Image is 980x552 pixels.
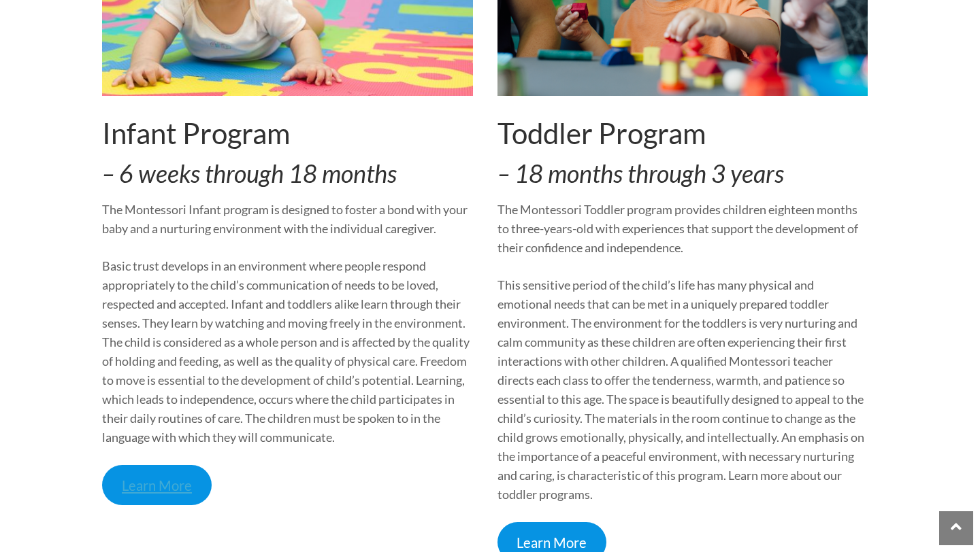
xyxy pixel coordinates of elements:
h2: Infant Program [102,116,473,150]
p: Basic trust develops in an environment where people respond appropriately to the child’s communic... [102,256,473,447]
em: – 6 weeks through 18 months [102,158,397,188]
h2: Toddler Program [497,116,868,150]
p: The Montessori Infant program is designed to foster a bond with your baby and a nurturing environ... [102,200,473,238]
em: – 18 months through 3 years [497,158,784,188]
a: Learn More [102,465,212,505]
p: This sensitive period of the child’s life has many physical and emotional needs that can be met i... [497,275,868,504]
p: The Montessori Toddler program provides children eighteen months to three-years-old with experien... [497,200,868,257]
